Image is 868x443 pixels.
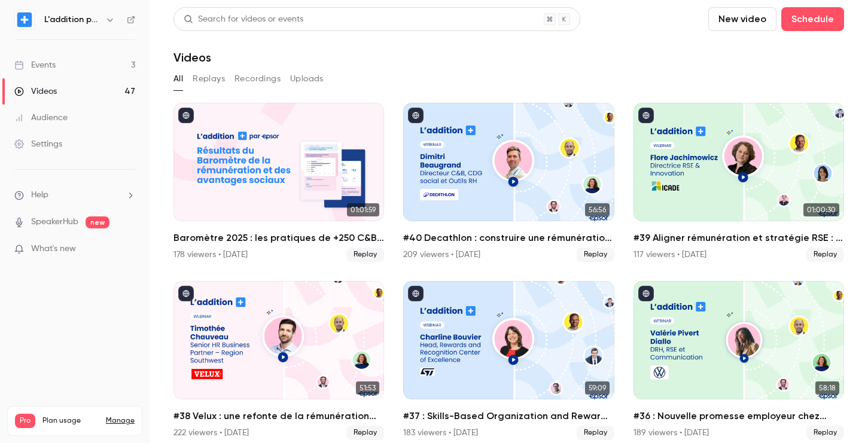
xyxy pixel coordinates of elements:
[346,426,384,440] span: Replay
[806,248,844,262] span: Replay
[121,244,135,255] iframe: Noticeable Trigger
[178,286,194,301] button: published
[708,7,776,31] button: New video
[290,69,324,88] button: Uploads
[803,203,839,216] span: 01:00:30
[184,13,303,26] div: Search for videos or events
[408,108,424,123] button: published
[577,248,614,262] span: Replay
[14,85,57,97] div: Videos
[173,281,384,440] li: #38 Velux : une refonte de la rémunération pour plus de clarté et d’attractivité
[173,231,384,245] h2: Baromètre 2025 : les pratiques de +250 C&B qui font la différence
[173,281,384,440] a: 51:53#38 Velux : une refonte de la rémunération pour plus de clarté et d’attractivité222 viewers ...
[634,427,709,439] div: 189 viewers • [DATE]
[173,69,183,88] button: All
[634,103,844,262] li: #39 Aligner rémunération et stratégie RSE : le pari d'ICADE
[173,409,384,423] h2: #38 Velux : une refonte de la rémunération pour plus de clarté et d’attractivité
[14,189,135,201] li: help-dropdown-opener
[634,103,844,262] a: 01:00:30#39 Aligner rémunération et stratégie RSE : le pari d'ICADE117 viewers • [DATE]Replay
[173,103,384,262] a: 01:01:59Baromètre 2025 : les pratiques de +250 C&B qui font la différence178 viewers • [DATE]Replay
[173,249,248,261] div: 178 viewers • [DATE]
[347,203,379,216] span: 01:01:59
[173,7,844,436] section: Videos
[403,103,614,262] li: #40 Decathlon : construire une rémunération engagée et équitable
[585,381,610,395] span: 59:09
[815,381,839,395] span: 58:18
[15,414,35,428] span: Pro
[577,426,614,440] span: Replay
[403,281,614,440] a: 59:09#37 : Skills-Based Organization and Rewards avec STMicroelectronics183 viewers • [DATE]Replay
[42,416,99,426] span: Plan usage
[634,231,844,245] h2: #39 Aligner rémunération et stratégie RSE : le pari d'ICADE
[346,248,384,262] span: Replay
[106,416,135,426] a: Manage
[173,50,211,65] h1: Videos
[31,189,48,201] span: Help
[638,286,654,301] button: published
[15,10,34,29] img: L'addition par Epsor
[634,249,706,261] div: 117 viewers • [DATE]
[403,409,614,423] h2: #37 : Skills-Based Organization and Rewards avec STMicroelectronics
[173,103,384,262] li: Baromètre 2025 : les pratiques de +250 C&B qui font la différence
[403,231,614,245] h2: #40 Decathlon : construire une rémunération engagée et équitable
[634,281,844,440] a: 58:18#36 : Nouvelle promesse employeur chez Volkswagen189 viewers • [DATE]Replay
[634,281,844,440] li: #36 : Nouvelle promesse employeur chez Volkswagen
[356,381,379,395] span: 51:53
[234,69,281,88] button: Recordings
[403,281,614,440] li: #37 : Skills-Based Organization and Rewards avec STMicroelectronics
[14,112,68,124] div: Audience
[86,216,109,228] span: new
[781,7,844,31] button: Schedule
[173,427,249,439] div: 222 viewers • [DATE]
[178,108,194,123] button: published
[634,409,844,423] h2: #36 : Nouvelle promesse employeur chez Volkswagen
[403,249,480,261] div: 209 viewers • [DATE]
[806,426,844,440] span: Replay
[193,69,225,88] button: Replays
[14,59,56,71] div: Events
[638,108,654,123] button: published
[408,286,424,301] button: published
[403,427,478,439] div: 183 viewers • [DATE]
[31,216,78,228] a: SpeakerHub
[403,103,614,262] a: 56:56#40 Decathlon : construire une rémunération engagée et équitable209 viewers • [DATE]Replay
[44,14,100,26] h6: L'addition par Epsor
[14,138,62,150] div: Settings
[31,243,76,255] span: What's new
[585,203,610,216] span: 56:56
